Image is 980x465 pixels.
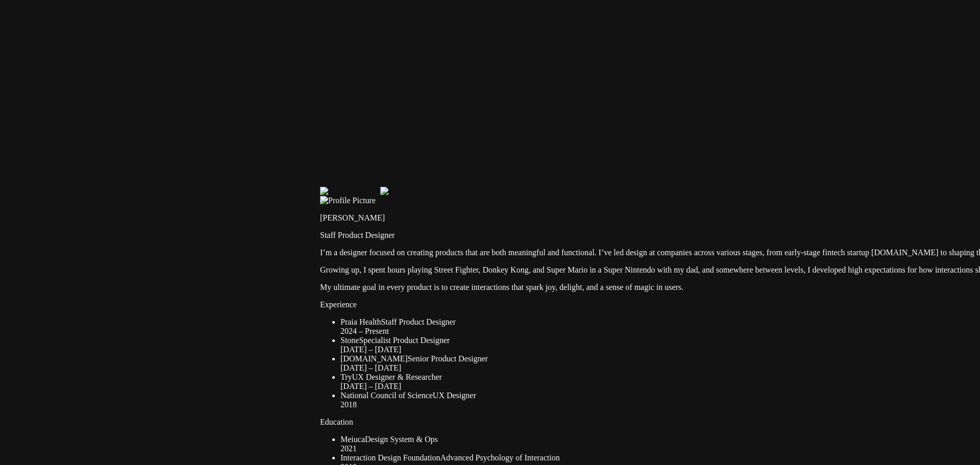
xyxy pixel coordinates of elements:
span: UX Designer [433,391,476,400]
span: Interaction Design Foundation [340,453,440,462]
span: Staff Product Designer [381,317,456,326]
span: Advanced Psychology of Interaction [440,453,560,462]
img: Profile Picture [320,196,376,205]
span: [DOMAIN_NAME] [340,354,408,363]
span: Design System & Ops [365,435,438,444]
span: Stone [340,336,359,345]
img: Profile example [320,187,380,196]
span: Meiuca [340,435,365,444]
img: Profile example [380,187,440,196]
span: UX Designer & Researcher [352,373,442,381]
span: Try [340,373,352,381]
span: Specialist Product Designer [359,336,450,345]
span: Senior Product Designer [408,354,488,363]
span: Praia Health [340,317,381,326]
span: National Council of Science [340,391,433,400]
